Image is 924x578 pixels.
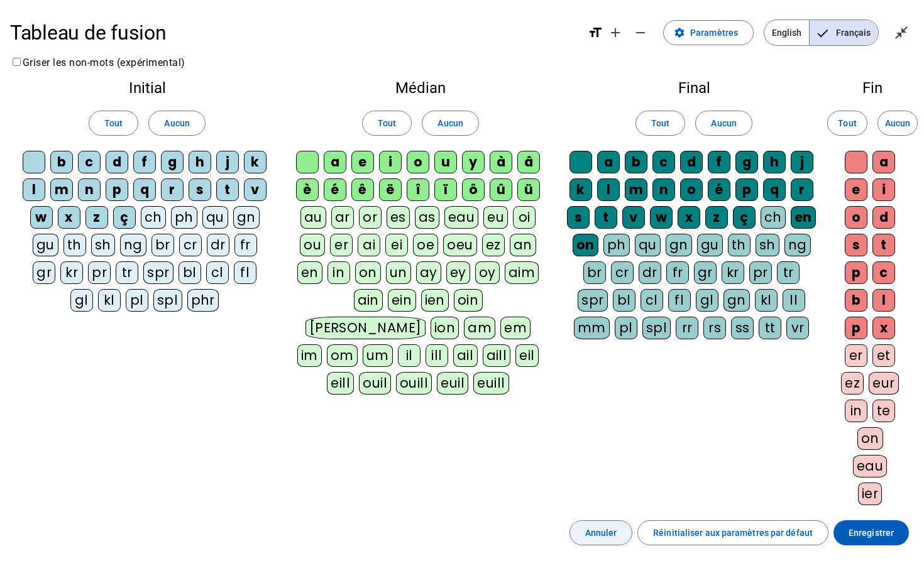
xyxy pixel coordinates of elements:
span: English [764,20,809,45]
button: Diminuer la taille de la police [628,20,653,45]
span: Aucun [885,116,910,131]
span: Tout [378,116,396,131]
button: Aucun [877,111,918,136]
button: Tout [362,111,412,136]
button: Quitter le plein écran [889,20,914,45]
button: Tout [635,111,685,136]
span: Enregistrer [849,525,894,540]
mat-icon: remove [633,25,648,40]
mat-icon: add [608,25,623,40]
button: Annuler [569,520,633,545]
button: Enregistrer [833,520,909,545]
span: Annuler [585,525,617,540]
span: Réinitialiser aux paramètres par défaut [653,525,813,540]
span: Tout [651,116,669,131]
button: Aucun [695,111,752,136]
span: Paramètres [690,25,738,40]
span: Tout [838,116,856,131]
span: Tout [104,116,123,131]
button: Tout [827,111,867,136]
span: Français [810,20,878,45]
button: Tout [89,111,138,136]
button: Augmenter la taille de la police [603,20,628,45]
mat-button-toggle-group: Language selection [764,19,879,46]
button: Aucun [148,111,205,136]
mat-icon: settings [674,27,685,38]
span: Aucun [164,116,189,131]
span: Aucun [437,116,463,131]
button: Réinitialiser aux paramètres par défaut [637,520,828,545]
button: Aucun [422,111,478,136]
button: Paramètres [663,20,754,45]
span: Aucun [711,116,736,131]
mat-icon: close_fullscreen [894,25,909,40]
